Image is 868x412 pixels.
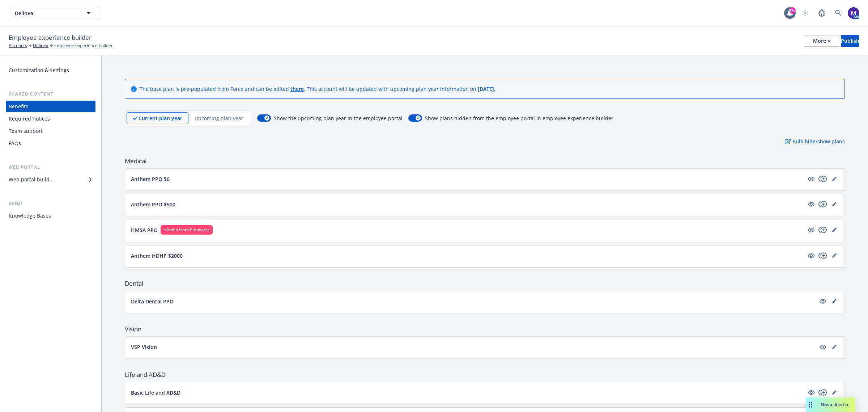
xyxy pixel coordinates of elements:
span: Show plans hidden from the employee portal in employee experience builder [425,114,613,122]
a: editPencil [830,388,839,397]
span: Life and AD&D [125,370,845,379]
a: Team support [6,125,95,137]
span: . This account will be updated with upcoming plan year information on [304,85,478,92]
p: Bulk hide/show plans [785,138,845,145]
div: Team support [9,125,43,137]
p: Delta Dental PPO [131,298,174,305]
a: visible [818,342,827,351]
button: Anthem PPO $500 [131,201,804,208]
span: Employee experience builder [9,33,92,42]
button: Anthem HDHP $2000 [131,252,804,260]
a: editPencil [830,297,839,306]
div: Shared content [6,91,95,98]
div: Knowledge Bases [9,210,51,222]
button: More [804,35,839,47]
a: visible [807,200,816,209]
span: Hidden from Employee [163,227,210,233]
a: editPencil [830,200,839,209]
button: Anthem PPO $0 [131,175,804,183]
span: Show the upcoming plan year in the employee portal [274,114,403,122]
div: 99+ [789,7,796,14]
a: editPencil [830,342,839,351]
span: Vision [125,325,845,333]
p: Basic Life and AD&D [131,389,180,396]
a: Benefits [6,101,95,112]
p: Upcoming plan year [195,114,243,122]
span: Medical [125,157,845,165]
a: Start snowing [798,6,812,20]
a: Required notices [6,113,95,125]
a: Web portal builder [6,174,95,185]
img: photo [848,7,859,19]
a: copyPlus [818,388,827,397]
a: visible [807,251,816,260]
a: copyPlus [818,175,827,183]
a: editPencil [830,175,839,183]
span: [DATE] . [478,85,495,92]
button: Delinea [9,6,99,20]
div: Web portal [6,164,95,171]
p: HMSA PPO [131,226,158,234]
span: Nova Assist [821,402,849,408]
button: VSP Vision [131,343,816,351]
button: Publish [841,35,859,47]
a: visible [807,175,816,183]
a: copyPlus [818,251,827,260]
div: More [813,35,831,46]
div: Web portal builder [9,174,54,185]
button: Basic Life and AD&D [131,389,804,396]
div: Benji [6,200,95,207]
span: Dental [125,279,845,288]
button: Delta Dental PPO [131,298,816,305]
a: copyPlus [818,200,827,209]
p: VSP Vision [131,343,157,351]
a: FAQs [6,138,95,149]
p: Anthem PPO $500 [131,201,175,208]
span: Delinea [15,9,77,17]
a: visible [807,388,816,397]
a: Accounts [9,42,27,49]
a: copyPlus [818,226,827,234]
span: The base plan is pre-populated from Force and can be edited [140,85,290,92]
a: Knowledge Bases [6,210,95,222]
a: Customization & settings [6,64,95,76]
p: Anthem PPO $0 [131,175,170,183]
div: FAQs [9,138,21,149]
button: HMSA PPOHidden from Employee [131,225,804,235]
a: editPencil [830,226,839,234]
a: Report a Bug [814,6,829,20]
button: Nova Assist [806,398,855,412]
p: Current plan year [139,114,182,122]
a: hidden [807,226,816,234]
p: Anthem HDHP $2000 [131,252,183,260]
div: Customization & settings [9,64,69,76]
a: Search [831,6,846,20]
a: Delinea [33,42,48,49]
span: Employee experience builder [54,42,113,49]
div: Benefits [9,101,28,112]
a: editPencil [830,251,839,260]
div: Drag to move [806,398,815,412]
div: Required notices [9,113,50,125]
a: visible [818,297,827,306]
a: there [290,85,304,92]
